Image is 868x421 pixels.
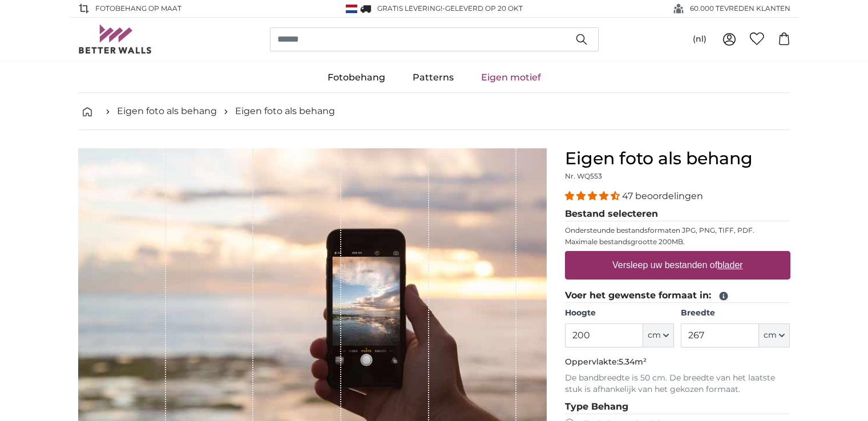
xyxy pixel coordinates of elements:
a: Eigen foto als behang [117,104,217,118]
span: - [442,4,523,13]
span: FOTOBEHANG OP MAAT [95,3,181,14]
span: cm [764,330,777,341]
a: Patterns [399,63,467,92]
span: Geleverd op 20 okt [445,4,523,13]
span: Nr. WQ553 [565,172,602,180]
span: 5.34m² [619,357,647,367]
p: Maximale bestandsgrootte 200MB. [565,237,790,246]
img: Nederland [346,5,357,13]
a: Fotobehang [314,63,399,92]
legend: Bestand selecteren [565,207,790,221]
p: Oppervlakte: [565,357,790,368]
a: Eigen foto als behang [235,104,335,118]
legend: Voer het gewenste formaat in: [565,289,790,303]
label: Versleep uw bestanden of [608,254,748,277]
span: 60.000 TEVREDEN KLANTEN [690,3,790,14]
img: Betterwalls [78,25,152,54]
span: 4.38 stars [565,191,622,201]
h1: Eigen foto als behang [565,148,790,169]
button: cm [643,323,674,347]
button: (nl) [684,29,716,50]
span: 47 beoordelingen [622,191,703,201]
label: Hoogte [565,307,674,319]
span: cm [648,330,661,341]
p: De bandbreedte is 50 cm. De breedte van het laatste stuk is afhankelijk van het gekozen formaat. [565,373,790,395]
span: GRATIS levering! [377,4,442,13]
u: blader [717,260,742,270]
nav: breadcrumbs [78,93,790,130]
legend: Type Behang [565,400,790,414]
a: Eigen motief [467,63,555,92]
p: Ondersteunde bestandsformaten JPG, PNG, TIFF, PDF. [565,226,790,235]
button: cm [759,323,790,347]
label: Breedte [681,307,790,319]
